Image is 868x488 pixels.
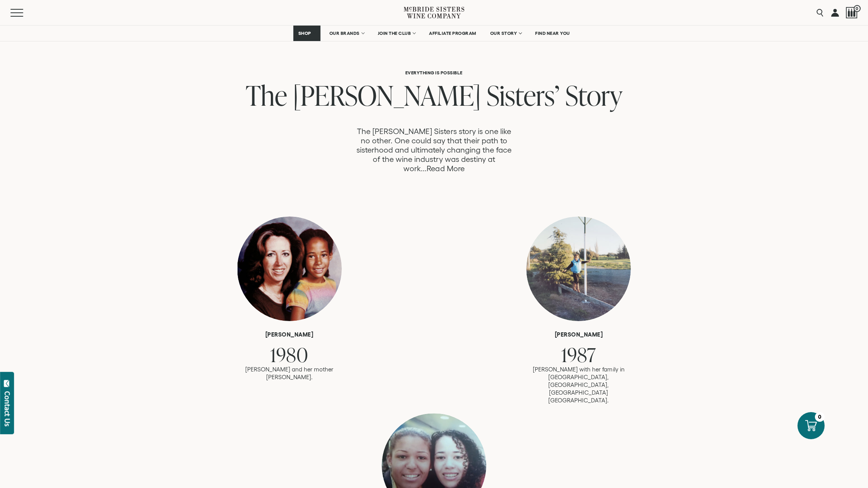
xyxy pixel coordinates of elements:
p: [PERSON_NAME] with her family in [GEOGRAPHIC_DATA], [GEOGRAPHIC_DATA], [GEOGRAPHIC_DATA] [GEOGRAP... [520,366,637,404]
span: JOIN THE CLUB [378,31,411,36]
h6: [PERSON_NAME] [231,331,348,338]
div: Contact Us [3,391,11,426]
span: OUR STORY [490,31,517,36]
span: Story [565,76,622,114]
button: Mobile Menu Trigger [10,9,38,17]
span: Sisters’ [487,76,560,114]
a: JOIN THE CLUB [373,26,420,41]
span: OUR BRANDS [329,31,360,36]
h6: [PERSON_NAME] [520,331,637,338]
a: SHOP [293,26,320,41]
span: FIND NEAR YOU [535,31,570,36]
span: [PERSON_NAME] [293,76,481,114]
p: [PERSON_NAME] and her mother [PERSON_NAME]. [231,366,348,381]
span: AFFILIATE PROGRAM [429,31,476,36]
a: OUR BRANDS [324,26,369,41]
a: OUR STORY [485,26,527,41]
a: FIND NEAR YOU [530,26,575,41]
span: 0 [854,5,861,12]
span: 1980 [270,341,308,368]
span: SHOP [298,31,312,36]
p: The [PERSON_NAME] Sisters story is one like no other. One could say that their path to sisterhood... [353,127,515,173]
a: AFFILIATE PROGRAM [424,26,481,41]
h6: Everything is Possible [181,70,687,75]
div: 0 [815,412,825,422]
span: The [246,76,287,114]
a: Read More [427,164,464,173]
span: 1987 [561,341,596,368]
